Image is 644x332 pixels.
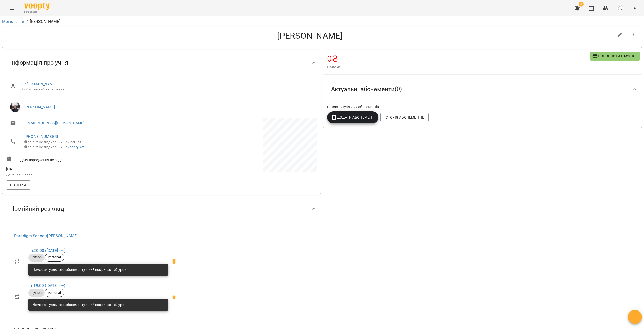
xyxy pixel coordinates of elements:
span: Постійний розклад [10,205,64,213]
div: Немає актуального абонементу, який покриває цей урок [32,265,126,274]
span: Python [28,255,45,260]
a: пт,19:00 ([DATE] - ∞) [28,283,65,288]
a: Мої клієнти [2,19,24,24]
a: [PHONE_NUMBER] [24,134,58,139]
span: Python [28,290,45,295]
div: Дату народження не задано [5,154,162,163]
div: Актуальні абонементи(0) [323,76,642,102]
a: VooptyBot [67,145,85,149]
span: UA [631,5,636,11]
button: Історія абонементів [380,113,429,122]
span: Personal [45,255,64,260]
img: avatar_s.png [616,5,623,12]
a: [URL][DOMAIN_NAME] [20,82,56,86]
p: Дата створення [6,172,160,177]
button: Поповнити рахунок [590,52,640,61]
span: Клієнт не підписаний на ! [24,145,86,149]
h4: [PERSON_NAME] [6,31,614,41]
a: Paradigm School»[PERSON_NAME] [14,233,78,238]
span: Нотатки [10,182,26,188]
span: For Business [24,10,50,14]
button: Нотатки [6,180,30,190]
span: 3 [579,2,584,7]
button: Menu [6,2,18,14]
span: Поповнити рахунок [592,53,638,59]
span: Баланс [327,64,590,70]
h4: 0 ₴ [327,54,590,64]
img: Садовський Ярослав Олександрович [10,102,20,112]
div: Інформація про учня [2,50,321,76]
p: [PERSON_NAME] [30,18,61,25]
span: Personal [45,290,64,295]
a: [PERSON_NAME] [24,105,55,109]
button: UA [629,3,638,13]
nav: breadcrumb [2,18,642,25]
div: Постійний розклад [2,196,321,222]
li: / [26,18,28,25]
span: Видалити приватний урок Садовський Ярослав Олександрович пт 19:00 клієнта Ярослав Янчук [168,291,180,303]
div: Немає актуального абонементу, який покриває цей урок [32,300,126,309]
button: Додати Абонемент [327,111,378,123]
span: Додати постійний урок [10,326,57,332]
span: Історія абонементів [385,114,425,120]
span: Клієнт не підписаний на ViberBot! [24,140,82,144]
span: Додати Абонемент [331,114,374,120]
span: Особистий кабінет клієнта [20,87,313,92]
img: Voopty Logo [24,3,50,10]
div: Немає актуальних абонементів [326,103,639,110]
a: [EMAIL_ADDRESS][DOMAIN_NAME] [24,120,84,126]
span: [DATE] [6,166,160,172]
span: Інформація про учня [10,59,68,67]
a: пн,20:00 ([DATE] - ∞) [28,248,65,253]
span: Видалити приватний урок Садовський Ярослав Олександрович пн 20:00 клієнта Ярослав Янчук [168,256,180,268]
span: Актуальні абонементи ( 0 ) [331,85,402,93]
